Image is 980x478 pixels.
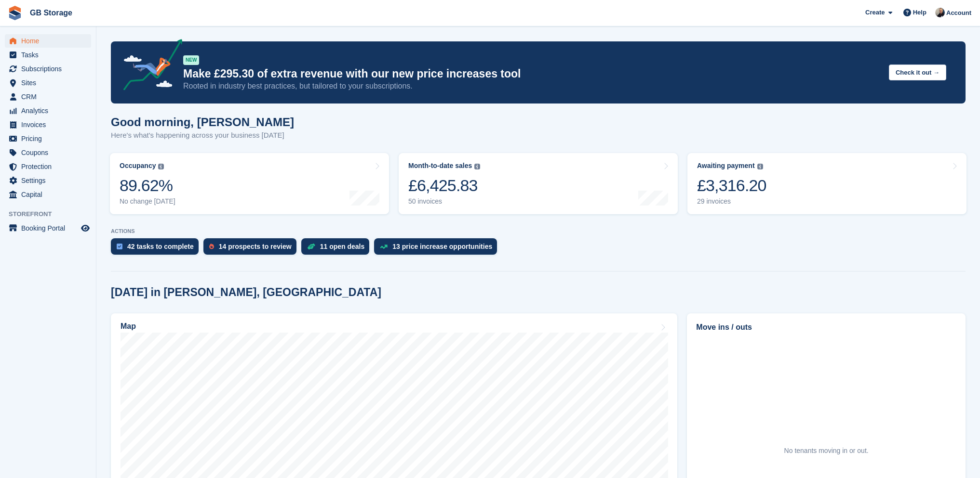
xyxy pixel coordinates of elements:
div: No tenants moving in or out. [784,446,869,456]
a: menu [5,221,91,235]
a: Preview store [80,222,91,234]
span: Account [946,8,971,18]
h2: [DATE] in [PERSON_NAME], [GEOGRAPHIC_DATA] [111,286,381,299]
img: prospect-51fa495bee0391a8d652442698ab0144808aea92771e9ea1ae160a38d050c398.svg [209,244,214,249]
div: 50 invoices [408,197,480,206]
div: 14 prospects to review [219,243,292,250]
span: Sites [21,76,79,90]
p: Make £295.30 of extra revenue with our new price increases tool [183,67,881,81]
a: Occupancy 89.62% No change [DATE] [110,153,389,214]
p: ACTIONS [111,228,966,234]
a: Month-to-date sales £6,425.83 50 invoices [399,153,678,214]
a: menu [5,48,91,62]
span: Pricing [21,132,79,145]
a: Awaiting payment £3,316.20 29 invoices [687,153,967,214]
a: 11 open deals [301,238,375,259]
span: Settings [21,174,79,187]
a: menu [5,188,91,201]
a: 13 price increase opportunities [374,238,502,259]
img: price_increase_opportunities-93ffe204e8149a01c8c9dc8f82e8f89637d9d84a8eef4429ea346261dce0b2c0.svg [380,245,388,249]
a: menu [5,132,91,145]
h1: Good morning, [PERSON_NAME] [111,116,294,129]
div: 13 price increase opportunities [392,243,492,250]
div: No change [DATE] [120,197,175,206]
div: 89.62% [120,176,175,195]
div: £6,425.83 [408,176,480,195]
span: Protection [21,160,79,173]
div: 11 open deals [320,243,365,250]
span: CRM [21,90,79,103]
img: Karl Walker [935,8,945,17]
a: menu [5,62,91,76]
h2: Map [121,322,136,331]
div: Occupancy [120,162,156,170]
img: stora-icon-8386f47178a22dfd0bd8f6a31ec36ba5ce8667c1dd55bd0f319d3a0aa187defe.svg [8,6,22,20]
a: menu [5,160,91,173]
div: Awaiting payment [697,162,755,170]
a: 14 prospects to review [203,238,301,259]
img: task-75834270c22a3079a89374b754ae025e5fb1db73e45f91037f5363f120a921f8.svg [117,244,122,249]
a: menu [5,174,91,187]
span: Capital [21,188,79,201]
button: Check it out → [889,65,946,80]
div: £3,316.20 [697,176,766,195]
span: Subscriptions [21,62,79,76]
div: 42 tasks to complete [127,243,194,250]
span: Help [913,8,926,17]
p: Rooted in industry best practices, but tailored to your subscriptions. [183,81,881,91]
p: Here's what's happening across your business [DATE] [111,130,294,141]
a: menu [5,104,91,117]
span: Create [865,8,885,17]
span: Storefront [9,209,96,219]
img: icon-info-grey-7440780725fd019a000dd9b08b2336e03edf1995a4989e88bcd33f0948082b44.svg [474,164,480,169]
span: Invoices [21,118,79,131]
a: menu [5,146,91,159]
div: 29 invoices [697,197,766,206]
span: Tasks [21,48,79,62]
a: menu [5,34,91,48]
img: deal-1b604bf984904fb50ccaf53a9ad4b4a5d6e5aea283cecdc64d6e3604feb123c2.svg [307,243,315,250]
div: Month-to-date sales [408,162,472,170]
span: Booking Portal [21,221,79,235]
a: 42 tasks to complete [111,238,203,259]
img: icon-info-grey-7440780725fd019a000dd9b08b2336e03edf1995a4989e88bcd33f0948082b44.svg [158,164,164,169]
img: price-adjustments-announcement-icon-8257ccfd72463d97f412b2fc003d46551f7dbcb40ab6d574587a9cd5c0d94... [115,39,183,94]
h2: Move ins / outs [696,322,956,333]
a: menu [5,90,91,103]
img: icon-info-grey-7440780725fd019a000dd9b08b2336e03edf1995a4989e88bcd33f0948082b44.svg [757,164,763,169]
a: GB Storage [26,5,76,21]
span: Coupons [21,146,79,159]
a: menu [5,76,91,90]
a: menu [5,118,91,131]
span: Analytics [21,104,79,117]
div: NEW [183,55,199,65]
span: Home [21,34,79,48]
